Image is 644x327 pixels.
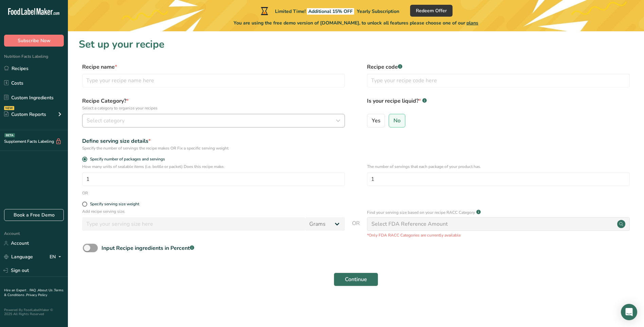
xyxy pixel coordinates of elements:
[367,209,475,216] p: Find your serving size based on your recipe RACC Category
[90,202,139,207] div: Specify serving size weight
[82,163,345,170] p: How many units of sealable items (i.e. bottle or packet) Does this recipe make.
[259,7,399,15] div: Limited Time!
[410,5,453,17] button: Redeem Offer
[466,20,478,26] span: plans
[82,97,345,111] label: Recipe Category?
[367,74,630,87] input: Type your recipe code here
[82,217,305,231] input: Type your serving size here
[50,253,64,261] div: EN
[367,97,630,111] label: Is your recipe liquid?
[307,8,354,15] span: Additional 15% OFF
[367,63,630,71] label: Recipe code
[345,275,367,283] span: Continue
[4,288,63,297] a: Terms & Conditions .
[82,145,345,151] div: Specify the number of servings the recipe makes OR Fix a specific serving weight
[371,220,448,228] div: Select FDA Reference Amount
[18,37,51,44] span: Subscribe Now
[4,133,15,137] div: BETA
[82,137,345,145] div: Define serving size details
[4,251,33,263] a: Language
[87,117,125,125] span: Select category
[102,244,194,252] div: Input Recipe ingredients in Percent
[416,7,447,14] span: Redeem Offer
[4,106,14,110] div: NEW
[30,288,38,293] a: FAQ .
[4,288,28,293] a: Hire an Expert .
[38,288,54,293] a: About Us .
[87,157,165,162] span: Specify number of packages and servings
[82,114,345,127] button: Select category
[334,273,378,286] button: Continue
[4,209,64,221] a: Book a Free Demo
[621,304,637,320] div: Open Intercom Messenger
[82,208,345,214] p: Add recipe serving size.
[367,163,630,170] p: The number of servings that each package of your product has.
[82,74,345,87] input: Type your recipe name here
[393,117,401,124] span: No
[4,35,64,47] button: Subscribe Now
[82,105,345,111] p: Select a category to organize your recipes
[367,232,630,238] p: *Only FDA RACC Categories are currently available
[234,19,478,27] span: You are using the free demo version of [DOMAIN_NAME], to unlock all features please choose one of...
[372,117,381,124] span: Yes
[82,190,88,196] div: OR
[26,293,47,297] a: Privacy Policy
[352,219,360,238] span: OR
[4,111,46,118] div: Custom Reports
[79,37,633,52] h1: Set up your recipe
[357,8,399,15] span: Yearly Subscription
[4,308,64,316] div: Powered By FoodLabelMaker © 2025 All Rights Reserved
[82,63,345,71] label: Recipe name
